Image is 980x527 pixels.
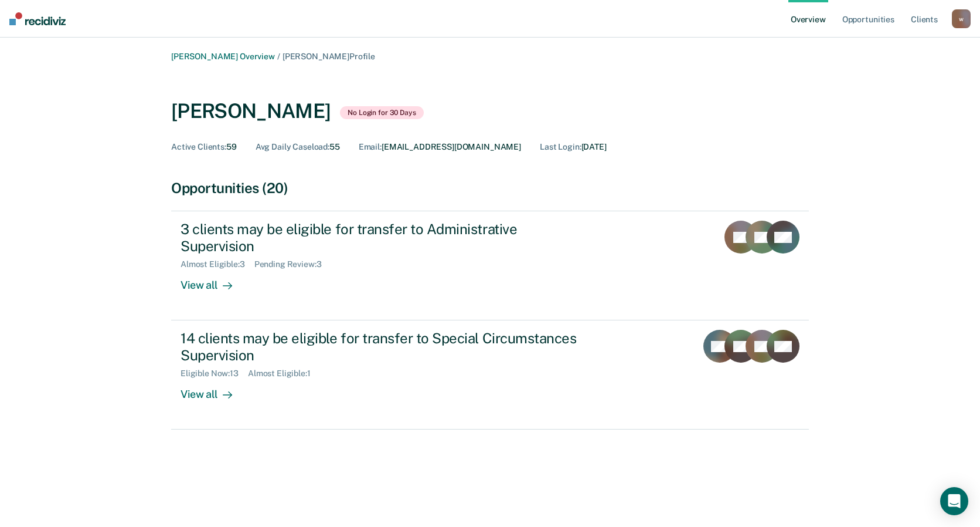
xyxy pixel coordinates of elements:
span: Email : [359,142,382,151]
span: [PERSON_NAME] Profile [283,52,375,61]
div: Open Intercom Messenger [940,487,968,515]
span: Last Login : [540,142,581,151]
a: [PERSON_NAME] Overview [171,52,275,61]
div: [DATE] [540,142,607,152]
div: 3 clients may be eligible for transfer to Administrative Supervision [181,221,592,255]
span: / [275,52,283,61]
div: 14 clients may be eligible for transfer to Special Circumstances Supervision [181,330,592,364]
div: Almost Eligible : 1 [248,369,320,379]
div: Pending Review : 3 [254,259,331,269]
div: [PERSON_NAME] [171,99,331,123]
div: Almost Eligible : 3 [181,259,254,269]
button: w [952,9,971,28]
div: [EMAIL_ADDRESS][DOMAIN_NAME] [359,142,521,152]
img: Recidiviz [9,12,66,25]
div: 59 [171,142,237,152]
div: Eligible Now : 13 [181,369,248,379]
div: Opportunities (20) [171,180,809,197]
span: Avg Daily Caseload : [256,142,329,151]
a: 14 clients may be eligible for transfer to Special Circumstances SupervisionEligible Now:13Almost... [171,320,809,430]
div: View all [181,269,246,292]
span: Active Clients : [171,142,226,151]
div: 55 [256,142,340,152]
span: No Login for 30 Days [340,106,424,119]
div: View all [181,379,246,401]
a: 3 clients may be eligible for transfer to Administrative SupervisionAlmost Eligible:3Pending Revi... [171,211,809,320]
